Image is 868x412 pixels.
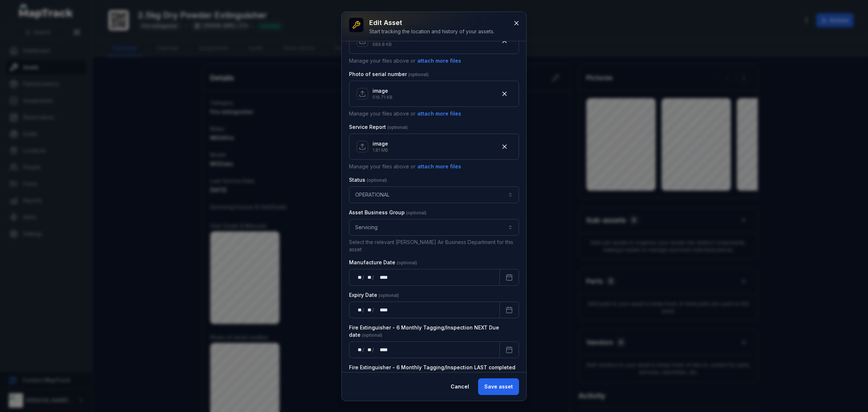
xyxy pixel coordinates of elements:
h3: Edit asset [369,18,494,28]
p: Select the relevant [PERSON_NAME] Air Business Department for this asset [349,239,519,253]
p: 1.81 MB [373,147,388,153]
button: attach more files [417,163,461,171]
button: OPERATIONAL [349,186,519,203]
label: Status [349,176,387,184]
button: Calendar [499,269,519,286]
div: month, [365,274,372,281]
button: Cancel [444,378,475,395]
div: / [362,306,365,314]
label: Fire Extinguisher - 6 Monthly Tagging/Inspection LAST completed date [349,364,519,378]
div: / [362,346,365,353]
div: day, [355,306,362,314]
label: Fire Extinguisher - 6 Monthly Tagging/Inspection NEXT Due date [349,324,519,339]
div: month, [365,346,372,353]
div: month, [365,306,372,314]
p: Manage your files above or [349,110,519,118]
p: image [373,87,392,94]
p: 589.8 KB [373,42,397,47]
p: Manage your files above or [349,163,519,171]
button: Save asset [478,378,519,395]
div: day, [355,346,362,353]
label: Service Report [349,123,408,131]
button: Servicing [349,219,519,236]
label: Photo of serial number [349,71,429,78]
label: Expiry Date [349,291,399,299]
label: Manufacture Date [349,259,417,266]
p: 519.71 KB [373,94,392,100]
div: Start tracking the location and history of your assets. [369,28,494,35]
button: attach more files [417,57,461,65]
div: / [362,274,365,281]
button: attach more files [417,110,461,118]
div: year, [375,346,388,353]
div: year, [375,274,388,281]
label: Asset Business Group [349,209,426,216]
div: / [372,306,375,314]
div: / [372,274,375,281]
p: image [373,140,388,147]
div: / [372,346,375,353]
div: year, [375,306,388,314]
button: Calendar [499,341,519,358]
button: Calendar [499,302,519,318]
div: day, [355,274,362,281]
p: Manage your files above or [349,57,519,65]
